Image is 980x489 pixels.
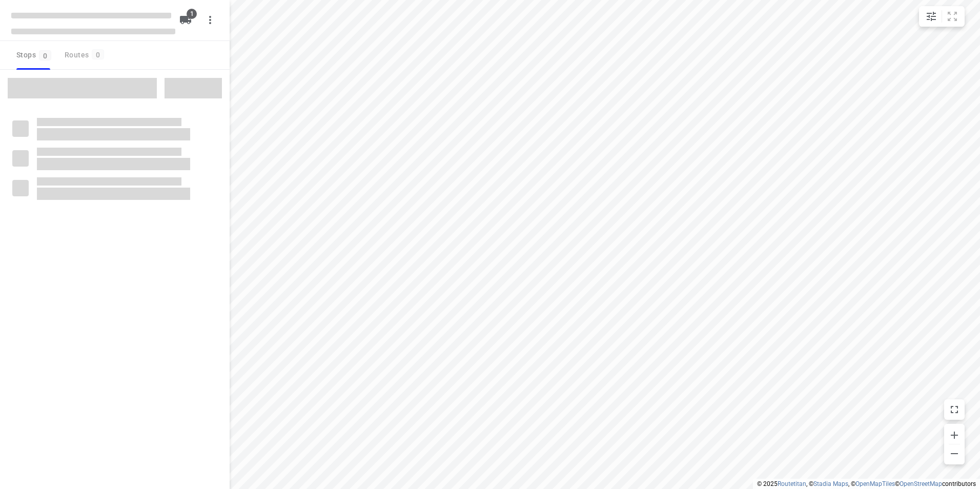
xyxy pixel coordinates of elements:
[778,480,806,487] a: Routetitan
[900,480,942,487] a: OpenStreetMap
[855,480,895,487] a: OpenMapTiles
[757,480,976,487] li: © 2025 , © , © © contributors
[919,6,965,27] div: small contained button group
[921,6,942,27] button: Map settings
[813,480,848,487] a: Stadia Maps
